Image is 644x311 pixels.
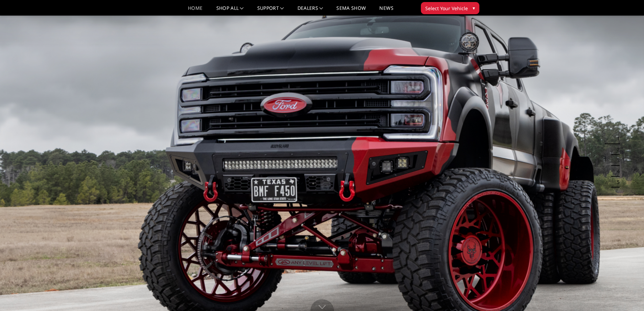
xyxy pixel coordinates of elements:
a: Dealers [297,6,323,16]
button: 3 of 5 [613,155,620,166]
a: News [379,6,393,16]
a: shop all [216,6,244,16]
button: 2 of 5 [613,144,620,155]
a: Click to Down [310,299,334,311]
a: SEMA Show [336,6,366,16]
span: ▾ [473,4,475,12]
a: Home [188,6,202,16]
button: 5 of 5 [613,177,620,187]
button: 4 of 5 [613,166,620,177]
a: Support [257,6,284,16]
span: Select Your Vehicle [425,5,468,12]
button: Select Your Vehicle [421,2,479,14]
button: 1 of 5 [613,133,620,144]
